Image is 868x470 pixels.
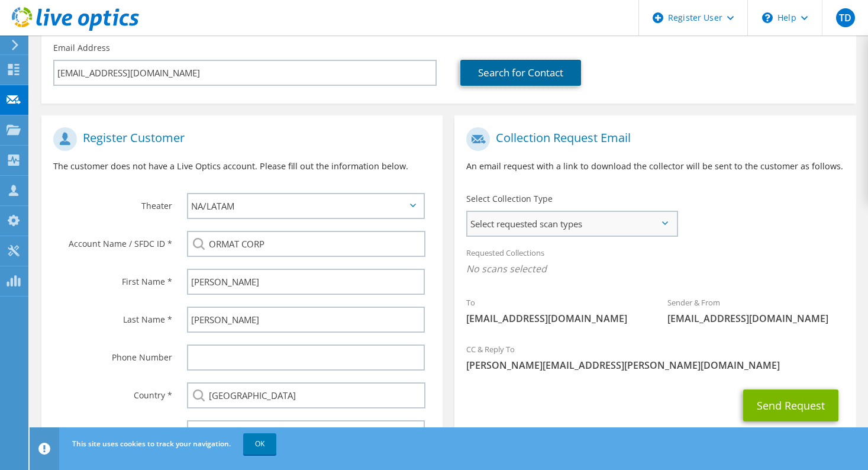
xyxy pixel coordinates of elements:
span: Select requested scan types [467,212,676,236]
a: Search for Contact [460,60,581,86]
div: CC & Reply To [454,337,856,378]
span: [EMAIL_ADDRESS][DOMAIN_NAME] [667,312,844,325]
a: OK [243,433,276,455]
div: Requested Collections [454,240,856,284]
label: First Name * [53,269,172,288]
label: Select Collection Type [466,193,553,205]
label: Email Address [53,42,110,54]
svg: \n [762,12,773,23]
span: [EMAIL_ADDRESS][DOMAIN_NAME] [466,312,643,325]
span: This site uses cookies to track your navigation. [72,439,231,449]
label: Last Name * [53,307,172,326]
label: Preferred Email Language [53,420,172,439]
span: [PERSON_NAME][EMAIL_ADDRESS][PERSON_NAME][DOMAIN_NAME] [466,359,844,372]
h1: Collection Request Email [466,127,838,151]
span: TD [836,8,855,27]
div: Sender & From [656,290,856,331]
label: Phone Number [53,345,172,363]
label: Account Name / SFDC ID * [53,231,172,250]
label: Country * [53,382,172,401]
p: The customer does not have a Live Optics account. Please fill out the information below. [53,160,431,173]
label: Theater [53,193,172,212]
h1: Register Customer [53,127,425,151]
button: Send Request [743,389,838,421]
span: No scans selected [466,262,844,275]
div: To [454,290,655,331]
p: An email request with a link to download the collector will be sent to the customer as follows. [466,160,844,173]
